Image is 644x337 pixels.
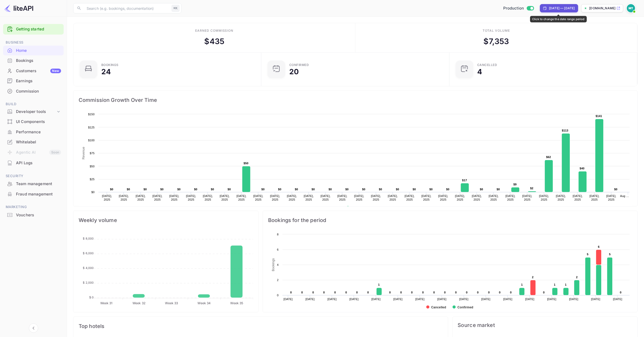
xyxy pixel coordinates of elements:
[287,194,297,201] text: [DATE], 2025
[345,291,347,294] text: 0
[614,188,618,191] text: $0
[186,194,196,201] text: [DATE], 2025
[354,194,364,201] text: [DATE], 2025
[133,301,145,305] tspan: Week 32
[482,298,491,301] text: [DATE]
[3,66,64,76] div: CustomersNew
[16,26,61,32] a: Getting started
[3,24,64,35] div: Getting started
[172,5,179,12] div: ⌘K
[405,194,415,201] text: [DATE], 2025
[261,188,265,191] text: $0
[378,283,380,286] text: 1
[556,194,566,201] text: [DATE], 2025
[477,68,482,75] div: 4
[3,127,64,137] div: Performance
[3,40,64,45] span: Business
[277,263,279,266] text: 4
[89,295,94,299] tspan: $ 0
[413,188,416,191] text: $0
[194,188,197,191] text: $0
[268,216,632,224] span: Bookings for the period
[102,194,112,201] text: [DATE], 2025
[16,88,61,94] div: Commission
[127,188,130,191] text: $0
[350,298,359,301] text: [DATE]
[503,5,524,11] span: Production
[101,63,119,67] div: Bookings
[388,194,398,201] text: [DATE], 2025
[301,291,303,294] text: 0
[284,298,293,301] text: [DATE]
[82,147,86,159] text: Revenue
[203,194,213,201] text: [DATE], 2025
[16,48,61,54] div: Home
[422,194,432,201] text: [DATE], 2025
[554,283,556,286] text: 1
[3,210,64,220] a: Vouchers
[446,188,450,191] text: $0
[497,188,500,191] text: $0
[472,194,482,201] text: [DATE], 2025
[228,188,231,191] text: $0
[16,191,61,197] div: Fraud management
[530,187,534,190] text: $2
[591,298,601,301] text: [DATE]
[79,322,443,330] span: Top hotels
[177,188,181,191] text: $0
[312,188,315,191] text: $0
[289,68,299,75] div: 20
[334,291,336,294] text: 0
[312,291,314,294] text: 0
[3,117,64,126] a: UI Components
[101,68,111,75] div: 24
[110,188,113,191] text: $0
[580,167,585,170] text: $40
[3,76,64,86] a: Earnings
[438,194,448,201] text: [DATE], 2025
[489,194,499,201] text: [DATE], 2025
[100,301,113,305] tspan: Week 31
[3,137,64,147] a: Whitelabel
[84,3,170,13] input: Search (e.g. bookings, documentation)
[289,63,309,67] div: Confirmed
[477,291,479,294] text: 0
[29,324,38,333] button: Collapse navigation
[278,188,282,191] text: $0
[484,36,509,47] div: $ 7,353
[321,194,331,201] text: [DATE], 2025
[609,253,611,256] text: 5
[596,114,602,118] text: $141
[613,298,623,301] text: [DATE]
[3,66,64,76] a: CustomersNew
[152,194,162,201] text: [DATE], 2025
[244,162,249,165] text: $50
[462,179,467,182] text: $17
[510,291,512,294] text: 0
[3,189,64,199] div: Fraud management
[506,194,516,201] text: [DATE], 2025
[16,181,61,187] div: Team management
[477,63,498,67] div: CANCELLED
[3,137,64,147] div: Whitelabel
[606,194,616,201] text: [DATE], 2025
[16,129,61,135] div: Performance
[16,78,61,84] div: Earnings
[90,178,95,181] text: $25
[3,56,64,65] a: Bookings
[569,298,579,301] text: [DATE]
[16,139,61,145] div: Whitelabel
[396,188,399,191] text: $0
[499,291,501,294] text: 0
[565,283,567,286] text: 1
[50,69,61,73] div: New
[532,276,534,279] text: 2
[3,189,64,199] a: Fraud management
[3,158,64,168] div: API Logs
[3,56,64,66] div: Bookings
[83,266,94,270] tspan: $ 4,000
[16,58,61,64] div: Bookings
[573,194,583,201] text: [DATE], 2025
[562,129,568,132] text: $113
[503,298,513,301] text: [DATE]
